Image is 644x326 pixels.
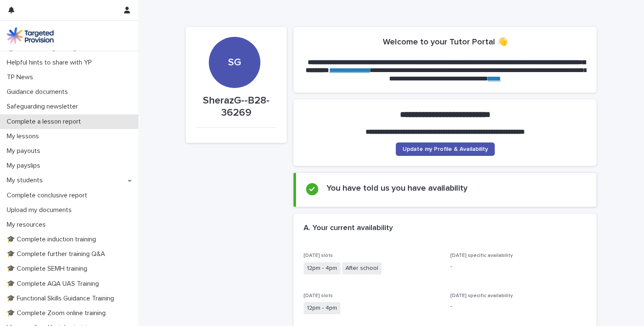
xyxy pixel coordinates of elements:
p: 🎓 Complete induction training [3,235,103,243]
h2: Welcome to your Tutor Portal 👋 [383,37,508,47]
p: Complete a lesson report [3,118,88,126]
p: - [450,262,587,271]
span: 12pm - 4pm [304,302,340,314]
span: [DATE] slots [304,253,333,258]
p: 🎓 Complete further training Q&A [3,250,112,258]
div: SG [209,5,260,69]
a: Update my Profile & Availability [396,142,495,156]
span: [DATE] specific availability [450,253,513,258]
p: 🎓 Complete AQA UAS Training [3,280,106,288]
p: Upload my documents [3,206,78,214]
p: 🎓 Complete Zoom online training [3,309,112,317]
h2: You have told us you have availability [327,183,467,193]
p: My students [3,176,49,184]
p: My resources [3,221,52,229]
p: My lessons [3,132,46,140]
p: My payslips [3,162,47,170]
span: 12pm - 4pm [304,262,340,274]
p: Helpful hints to share with YP [3,59,99,67]
p: TP News [3,73,40,81]
p: SherazG--B28-36269 [196,95,277,119]
h2: A. Your current availability [304,224,393,233]
span: Update my Profile & Availability [402,146,488,152]
p: 🎓 Complete SEMH training [3,265,94,273]
span: [DATE] slots [304,293,333,298]
span: [DATE] specific availability [450,293,513,298]
p: Complete conclusive report [3,191,94,199]
p: - [450,302,587,311]
p: Guidance documents [3,88,75,96]
p: 🎓 Functional Skills Guidance Training [3,295,121,303]
span: After school [342,262,382,274]
p: My payouts [3,147,47,155]
p: Safeguarding newsletter [3,103,85,111]
img: M5nRWzHhSzIhMunXDL62 [7,27,54,44]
